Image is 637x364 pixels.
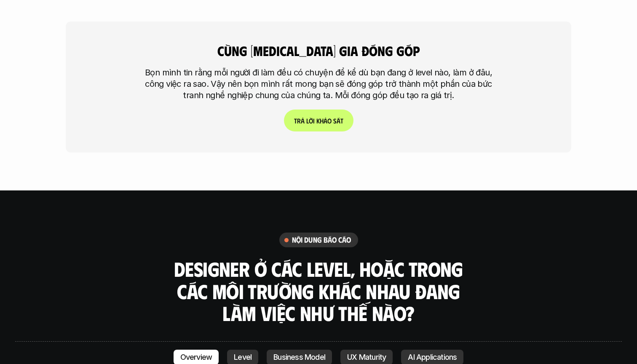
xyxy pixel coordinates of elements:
span: á [337,117,340,125]
p: AI Applications [408,353,457,361]
p: UX Maturity [347,353,386,361]
span: ả [324,117,327,125]
span: T [294,117,297,125]
h4: cùng [MEDICAL_DATA] gia đóng góp [182,43,455,59]
span: ả [301,117,305,125]
span: ờ [309,117,313,125]
a: Trảlờikhảosát [284,110,353,131]
span: l [306,117,309,125]
h6: nội dung báo cáo [292,235,351,245]
span: h [320,117,324,125]
span: o [327,117,332,125]
p: Bọn mình tin rằng mỗi người đi làm đều có chuyện để kể dù bạn đang ở level nào, làm ở đâu, công v... [139,67,498,101]
p: Level [234,353,252,361]
span: i [313,117,315,125]
h3: Designer ở các level, hoặc trong các môi trường khác nhau đang làm việc như thế nào? [171,258,466,324]
p: Overview [180,353,212,361]
span: s [333,117,337,125]
span: t [340,117,343,125]
span: k [316,117,320,125]
p: Business Model [273,353,325,361]
span: r [297,117,301,125]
